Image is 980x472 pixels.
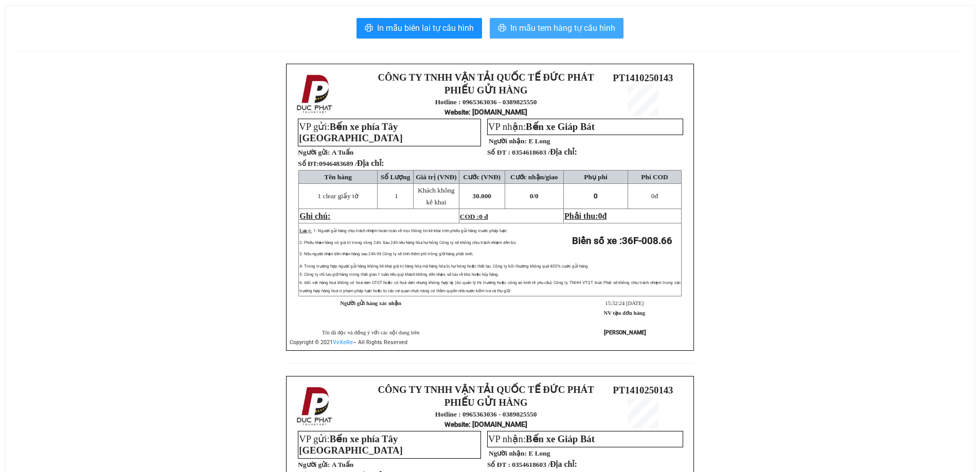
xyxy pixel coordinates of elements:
[444,421,469,428] span: Website
[299,252,473,256] span: 3: Nếu người nhận đến nhận hàng sau 24h thì Công ty sẽ tính thêm phí trông giữ hàng phát sinh.
[444,85,528,96] strong: PHIẾU GỬI HÀNG
[550,147,577,156] span: Địa chỉ:
[510,173,558,181] span: Cước nhận/giao
[512,148,577,156] span: 0354618603 /
[488,433,595,444] span: VP nhận:
[313,229,508,233] span: 1: Người gửi hàng chịu trách nhiệm hoàn toàn về mọi thông tin kê khai trên phiếu gửi hàng trước p...
[535,192,539,200] span: 0
[322,330,420,335] span: Tôi đã đọc và đồng ý với các nội dung trên
[550,460,577,468] span: Địa chỉ:
[299,280,681,293] span: 6: Đối với hàng hoá không có hoá đơn GTGT hoặc có hoá đơn nhưng không hợp lệ (do quản lý thị trườ...
[298,148,330,156] strong: Người gửi:
[317,192,358,200] span: 1 clear giấy tờ
[299,121,402,143] span: VP gửi:
[299,229,311,233] span: Lưu ý:
[528,449,550,457] span: E Long
[416,173,457,181] span: Giá trị (VNĐ)
[294,72,337,116] img: logo
[604,329,646,336] strong: [PERSON_NAME]
[498,24,506,33] span: printer
[324,173,352,181] span: Tên hàng
[299,272,498,277] span: 5: Công ty chỉ lưu giữ hàng trong thời gian 1 tuần nếu quý khách không đến nhận, sẽ lưu về kho ho...
[299,433,402,456] span: Bến xe phía Tây [GEOGRAPHIC_DATA]
[564,212,607,220] span: Phải thu:
[572,235,672,247] strong: Biển số xe :
[528,137,550,145] span: E Long
[651,192,658,200] span: đ
[435,98,537,106] strong: Hotline : 0965363036 - 0389825550
[298,461,330,468] strong: Người gửi:
[444,108,469,116] span: Website
[460,213,488,220] span: COD :
[298,160,384,167] strong: Số ĐT:
[378,72,594,83] strong: CÔNG TY TNHH VẬN TẢI QUỐC TẾ ĐỨC PHÁT
[435,410,537,418] strong: Hotline : 0965363036 - 0389825550
[299,433,402,456] span: VP gửi:
[444,397,528,408] strong: PHIẾU GỬI HÀNG
[598,212,602,220] span: 0
[365,24,373,33] span: printer
[604,310,645,316] strong: NV tạo đơn hàng
[319,160,384,167] span: 0946483689 /
[357,18,482,39] button: printerIn mẫu biên lai tự cấu hình
[418,186,454,206] span: Khách không kê khai
[381,173,411,181] span: Số Lượng
[395,192,398,200] span: 1
[332,148,353,156] span: A Tuấn
[487,461,510,468] strong: Số ĐT :
[472,192,491,200] span: 30.000
[357,159,384,167] span: Địa chỉ:
[489,137,527,145] strong: Người nhận:
[622,235,672,247] span: 36F-008.66
[641,173,668,181] span: Phí COD
[526,433,595,444] span: Bến xe Giáp Bát
[613,72,673,83] span: PT1410250143
[340,300,401,306] strong: Người gửi hàng xác nhận
[294,385,337,428] img: logo
[512,461,577,468] span: 0354618603 /
[584,173,607,181] span: Phụ phí
[444,420,527,428] strong: : [DOMAIN_NAME]
[510,22,615,34] span: In mẫu tem hàng tự cấu hình
[613,385,673,395] span: PT1410250143
[490,18,623,39] button: printerIn mẫu tem hàng tự cấu hình
[290,339,407,346] span: Copyright © 2021 – All Rights Reserved
[530,192,539,200] span: 0/
[602,212,607,220] span: đ
[378,384,594,395] strong: CÔNG TY TNHH VẬN TẢI QUỐC TẾ ĐỨC PHÁT
[299,212,330,220] span: Ghi chú:
[605,300,644,306] span: 15:32:24 [DATE]
[299,121,402,143] span: Bến xe phía Tây [GEOGRAPHIC_DATA]
[299,264,589,269] span: 4: Trong trường hợp người gửi hàng không kê khai giá trị hàng hóa mà hàng hóa bị hư hỏng hoặc thấ...
[489,449,527,457] strong: Người nhận:
[299,240,516,245] span: 2: Phiếu nhận hàng có giá trị trong vòng 24h. Sau 24h nếu hàng hóa hư hỏng Công ty sẽ không chịu ...
[444,108,527,116] strong: : [DOMAIN_NAME]
[377,22,474,34] span: In mẫu biên lai tự cấu hình
[479,213,488,220] span: 0 đ
[651,192,655,200] span: 0
[487,148,510,156] strong: Số ĐT :
[594,192,598,200] span: 0
[488,121,595,132] span: VP nhận:
[332,461,353,468] span: A Tuấn
[526,121,595,132] span: Bến xe Giáp Bát
[463,173,501,181] span: Cước (VNĐ)
[333,339,353,346] a: VeXeRe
